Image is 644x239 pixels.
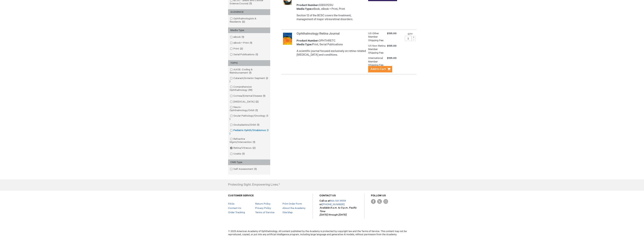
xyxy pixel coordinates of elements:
div: TOPIC [228,60,270,66]
a: Ophthalmologists & Residents2 [229,17,269,24]
span: $135.00 [387,56,397,60]
strong: US Non-Retina Member Shipping Fee: [368,44,385,54]
a: Contact Us [228,207,241,210]
span: 2 [252,146,256,149]
a: CONTACT US [319,194,336,197]
a: Cornea/External Disease1 [229,94,267,98]
img: Facebook [371,199,376,204]
a: FOLLOW US [371,194,386,197]
div: A scientific journal focused exclusively on retina-related [MEDICAL_DATA] and conditions. [297,49,366,57]
a: Serial Publications1 [229,53,259,56]
span: 2 [255,100,259,103]
h4: Protecting Sight. Empowering Lives.® [228,183,280,187]
span: 1 [248,71,252,74]
span: 2 [241,20,246,23]
img: Twitter [377,199,382,204]
a: Privacy Policy [255,207,271,210]
span: 1 [253,168,258,171]
a: Terms of Service [255,211,274,214]
a: FAQs [228,202,234,205]
div: AUDIENCE [228,9,270,15]
strong: US Other Member Shipping Fee: [368,32,384,42]
div: CME Type [228,159,270,165]
a: Print2 [229,47,244,51]
span: 1 [255,53,259,56]
a: Uveitis1 [229,152,246,156]
span: © 2025 American Academy of Ophthalmology. All content published by the Academy is protected by co... [225,230,419,236]
a: About the Academy [282,207,306,210]
div: OPHTHRETC Print, Serial Publications [297,39,366,46]
span: Add to Cart [370,67,386,71]
a: 866.561.8558 [330,199,346,202]
img: instagram [383,199,388,204]
span: 1 [262,94,266,97]
a: CUSTOMER SERVICE [228,194,254,197]
a: Pediatric Ophth/Strabismus1 [229,129,269,135]
span: 1 [248,2,253,5]
a: Retina/Vitreous2 [229,146,257,150]
strong: Product Number: [297,39,319,42]
input: Qty [405,36,412,41]
span: 1 [230,129,269,135]
a: [PHONE_NUMBER] [322,203,345,206]
a: Refractive Mgmt/Intervention1 [229,137,269,144]
span: 1 [230,114,268,121]
a: Order Tracking [228,211,245,214]
a: Cataract/Anterior Segment2 [229,77,269,83]
button: Add to Cart [368,66,392,72]
a: [MEDICAL_DATA]2 [229,100,260,104]
a: Oculoplastics/Orbit1 [229,123,261,127]
span: 1 [252,141,256,144]
a: Comprehensive Ophthalmology19 [229,85,269,92]
em: Available 8 a.m. to 5 p.m. Pacific Time [DATE] through [DATE] [319,206,357,216]
span: 1 [249,41,253,44]
span: 1 [241,36,245,39]
span: 2 [239,47,244,50]
a: AAOE: Coding & Reimbursement1 [229,68,269,75]
div: Media Type [228,27,270,33]
a: Return Policy [255,202,271,205]
a: Print Order Form [282,202,302,205]
span: 2 [230,77,268,83]
strong: Media Type: [297,43,312,46]
a: Self-Assessment1 [229,167,258,171]
strong: International Member Shipping Fee: [368,57,384,67]
a: eBook + Print1 [229,41,254,45]
strong: Media Type: [297,7,312,11]
span: 19 [247,89,253,92]
a: Site Map [282,211,293,214]
a: Ophthalmology Retina Journal [297,32,340,36]
a: eBook1 [229,35,246,39]
img: Ophthalmology Retina Journal [281,33,294,45]
span: $135.00 [387,32,397,35]
span: 1 [241,152,246,155]
a: Ocular Pathology/Oncology1 [229,114,269,121]
div: 02850123U eBook, eBook + Print, Print [297,3,366,11]
div: Section 12 of the BCSC covers the treatment, management of major vitreoretinal disorders. [297,14,366,21]
strong: Product Number: [297,4,319,7]
span: 1 [254,109,259,112]
a: Neuro-Ophthalmology/Orbit1 [229,105,269,112]
p: Call us at or [319,199,358,217]
label: Qty [408,33,413,36]
span: 1 [256,123,260,126]
span: $135.00 [387,44,397,48]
